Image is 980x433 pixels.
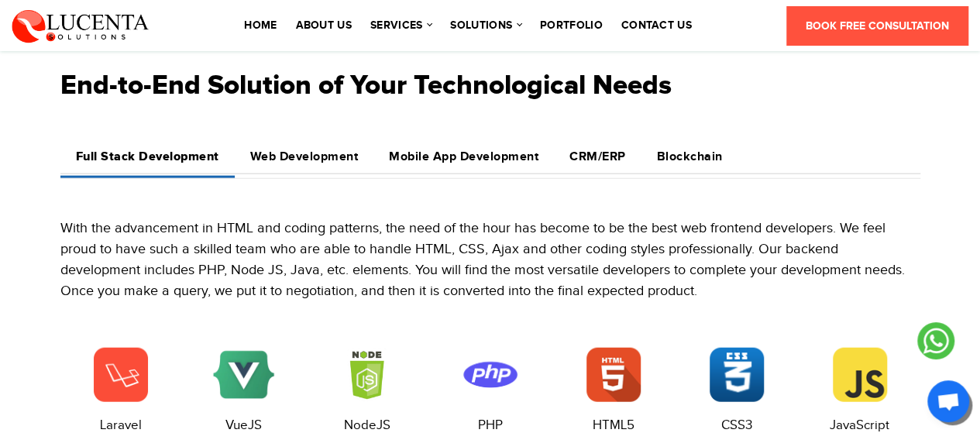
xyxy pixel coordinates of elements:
[60,218,920,301] div: With the advancement in HTML and coding patterns, the need of the hour has become to be the best ...
[373,140,554,174] a: Mobile App Development
[586,348,641,402] img: HTML5
[210,348,277,402] img: VueJS
[250,149,359,164] h4: Web Development
[833,348,887,402] img: JavaScript
[540,20,603,31] a: portfolio
[335,348,398,402] img: Node JS
[60,39,920,133] h2: End-to-End Solution of Your Technological Needs
[94,348,148,402] img: Laravel
[12,8,150,43] img: Lucenta Solutions
[463,348,518,402] img: php
[657,149,723,164] h4: Blockchain
[235,140,374,174] a: Web Development
[710,348,764,402] img: CSS3
[641,140,738,174] a: Blockchain
[370,20,432,31] a: services
[554,140,641,174] a: CRM/ERP
[927,380,969,422] div: Open chat
[621,20,692,31] a: contact us
[569,149,626,164] h4: CRM/ERP
[389,149,538,164] h4: Mobile App Development
[60,140,235,174] a: Full Stack Development
[450,20,521,31] a: solutions
[244,20,277,31] a: Home
[786,6,968,46] a: Book Free Consultation
[76,149,219,164] h4: Full Stack Development
[295,20,351,31] a: About Us
[806,19,949,33] span: Book Free Consultation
